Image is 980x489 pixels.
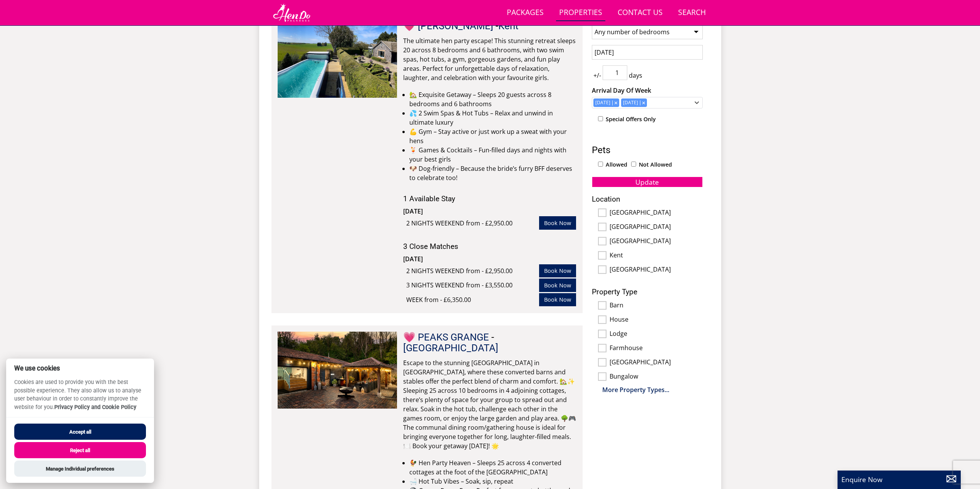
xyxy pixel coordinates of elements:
label: House [610,316,703,324]
a: Privacy Policy and Cookie Policy [54,404,136,411]
span: - [496,20,518,32]
label: Special Offers Only [606,115,656,124]
label: [GEOGRAPHIC_DATA] [610,237,703,246]
li: 🛁 Hot Tub Vibes – Soak, sip, repeat [409,477,576,486]
div: 2 NIGHTS WEEKEND from - £2,950.00 [406,266,539,275]
a: 💗 [PERSON_NAME] [403,20,493,32]
div: 3 NIGHTS WEEKEND from - £3,550.00 [406,280,539,290]
label: [GEOGRAPHIC_DATA] [610,266,703,274]
label: [GEOGRAPHIC_DATA] [610,209,703,217]
div: [DATE] [403,207,507,216]
li: 💪 Gym – Stay active or just work up a sweat with your hens [409,127,576,145]
h2: We use cookies [6,365,154,372]
a: Kent [498,20,518,32]
h4: 1 Available Stay [403,195,576,203]
img: Hen Do Packages [271,3,312,22]
span: - [403,331,498,354]
div: [DATE] [621,99,640,106]
button: Manage Individual preferences [14,461,146,477]
label: Kent [610,252,703,260]
img: open-uri20250324-20842-fa4b31.original. [278,332,397,409]
li: 🐶 Dog-friendly – Because the bride’s furry BFF deserves to celebrate too! [409,164,576,182]
label: Farmhouse [610,344,703,353]
p: Enquire Now [841,474,957,484]
span: Update [635,177,659,187]
label: Not Allowed [639,160,672,169]
a: Properties [556,4,605,22]
a: Book Now [539,264,576,277]
li: 🏡 Exquisite Getaway – Sleeps 20 guests across 8 bedrooms and 6 bathrooms [409,90,576,108]
a: Search [675,4,709,22]
label: Bungalow [610,373,703,381]
span: +/- [592,71,603,80]
div: [DATE] [593,99,612,106]
div: 2 NIGHTS WEEKEND from - £2,950.00 [406,219,539,228]
li: 🐓 Hen Party Heaven – Sleeps 25 across 4 converted cottages at the foot of the [GEOGRAPHIC_DATA] [409,458,576,477]
a: Packages [504,4,547,22]
label: Arrival Day Of Week [592,86,703,95]
label: Barn [610,302,703,310]
p: Cookies are used to provide you with the best possible experience. They also allow us to analyse ... [6,378,154,417]
li: 🍹 Games & Cocktails – Fun-filled days and nights with your best girls [409,145,576,164]
label: [GEOGRAPHIC_DATA] [610,223,703,232]
div: [DATE] [403,254,507,264]
a: Book Now [539,216,576,229]
input: Arrival Date [592,45,703,60]
a: Contact Us [615,4,666,22]
span: days [627,71,644,80]
p: Escape to the stunning [GEOGRAPHIC_DATA] in [GEOGRAPHIC_DATA], where these converted barns and st... [403,358,576,451]
h3: Location [592,195,703,203]
p: The ultimate hen party escape! This stunning retreat sleeps 20 across 8 bedrooms and 6 bathrooms,... [403,36,576,82]
li: 💦 2 Swim Spas & Hot Tubs – Relax and unwind in ultimate luxury [409,108,576,127]
a: 💗 PEAKS GRANGE [403,331,489,343]
a: Book Now [539,293,576,306]
img: open-uri20250324-20842-m1q3up.original. [278,20,397,97]
h3: Pets [592,145,703,155]
div: Combobox [592,97,703,108]
label: Allowed [606,160,627,169]
a: Book Now [539,279,576,292]
label: Lodge [610,330,703,339]
button: Update [592,177,703,187]
a: [GEOGRAPHIC_DATA] [403,342,498,354]
h3: Property Type [592,288,703,296]
label: [GEOGRAPHIC_DATA] [610,359,703,367]
button: Accept all [14,424,146,440]
h4: 3 Close Matches [403,242,576,250]
div: More Property Types... [592,385,703,394]
button: Reject all [14,442,146,458]
div: WEEK from - £6,350.00 [406,295,539,304]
